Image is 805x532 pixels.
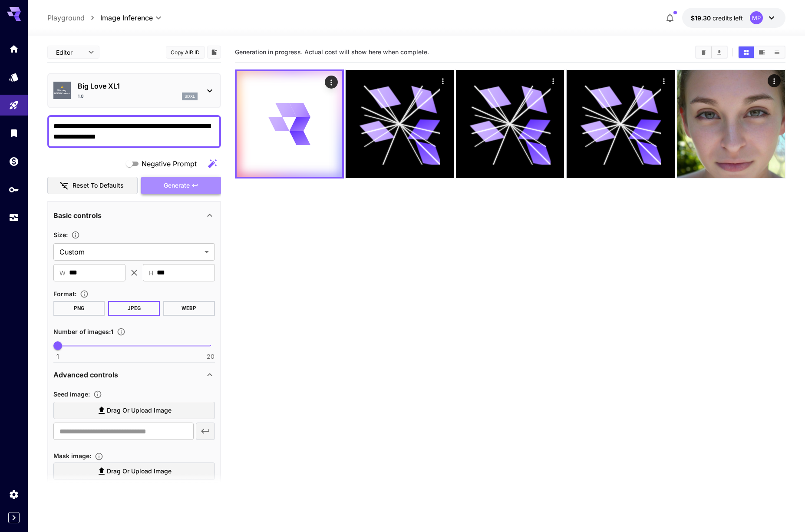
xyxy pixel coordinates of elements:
[164,180,190,191] span: Generate
[9,43,19,54] div: Home
[59,247,201,257] span: Custom
[695,46,728,59] div: Clear AllDownload All
[47,13,100,23] nav: breadcrumb
[107,466,172,477] span: Drag or upload image
[47,13,85,23] a: Playground
[47,177,138,195] button: Reset to defaults
[9,489,19,500] div: Settings
[9,156,19,167] div: Wallet
[142,159,197,169] span: Negative Prompt
[100,13,153,23] span: Image Inference
[53,205,215,226] div: Basic controls
[325,76,338,89] div: Actions
[436,74,449,87] div: Actions
[9,72,19,83] div: Models
[682,8,785,28] button: $19.30056MP
[210,47,218,57] button: Add to library
[53,77,215,104] div: ⚠️Warning:NSFW ContentBig Love XL11.0sdxl
[78,93,84,99] p: 1.0
[657,74,670,87] div: Actions
[53,463,215,480] label: Drag or upload image
[547,74,560,87] div: Actions
[691,14,713,22] span: $19.30
[78,81,198,91] p: Big Love XL1
[53,450,215,504] div: Seed Image is required!
[166,46,205,59] button: Copy AIR ID
[113,327,129,336] button: Specify how many images to generate in a single request. Each image generation will be charged se...
[9,212,19,223] div: Usage
[108,301,160,316] button: JPEG
[56,48,83,57] span: Editor
[738,46,785,59] div: Show media in grid viewShow media in video viewShow media in list view
[207,352,214,361] span: 20
[53,328,113,335] span: Number of images : 1
[53,290,76,297] span: Format :
[712,46,727,58] button: Download All
[53,210,102,221] p: Basic controls
[9,100,19,111] div: Playground
[68,231,83,239] button: Adjust the dimensions of the generated image by specifying its width and height in pixels, or sel...
[91,452,107,461] button: Upload a mask image to define the area to edit, or use the Mask Editor to create one from your se...
[750,11,763,24] div: MP
[163,301,215,316] button: WEBP
[9,184,19,195] div: API Keys
[54,92,70,96] span: NSFW Content
[53,301,105,316] button: PNG
[107,405,172,416] span: Drag or upload image
[53,390,90,398] span: Seed image :
[53,370,118,380] p: Advanced controls
[8,512,20,523] button: Expand sidebar
[57,89,67,93] span: Warning:
[76,290,92,298] button: Choose the file format for the output image.
[149,268,153,278] span: H
[9,128,19,139] div: Library
[235,48,429,56] span: Generation in progress. Actual cost will show here when complete.
[739,46,754,58] button: Show media in grid view
[59,268,66,278] span: W
[677,70,785,178] img: 2Q==
[61,86,63,89] span: ⚠️
[53,402,215,420] label: Drag or upload image
[713,14,743,22] span: credits left
[768,74,781,87] div: Actions
[185,93,195,99] p: sdxl
[53,364,215,385] div: Advanced controls
[754,46,769,58] button: Show media in video view
[53,452,91,459] span: Mask image :
[90,390,106,399] button: Upload a reference image to guide the result. This is needed for Image-to-Image or Inpainting. Su...
[53,231,68,238] span: Size :
[56,352,59,361] span: 1
[769,46,785,58] button: Show media in list view
[691,13,743,23] div: $19.30056
[696,46,711,58] button: Clear All
[141,177,221,195] button: Generate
